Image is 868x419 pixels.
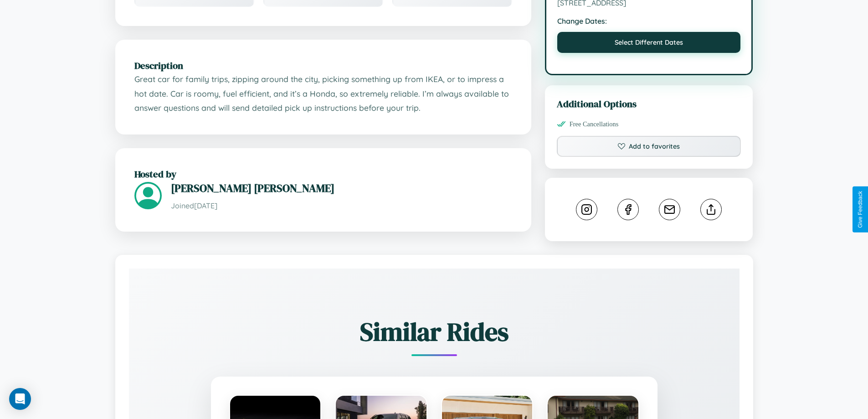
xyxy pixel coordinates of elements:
[171,199,512,212] p: Joined [DATE]
[171,181,512,196] h3: [PERSON_NAME] [PERSON_NAME]
[557,16,741,26] strong: Change Dates:
[134,167,512,181] h2: Hosted by
[857,191,863,228] div: Give Feedback
[557,32,741,53] button: Select Different Dates
[134,59,512,72] h2: Description
[570,120,619,128] span: Free Cancellations
[9,388,31,410] div: Open Intercom Messenger
[161,314,708,349] h2: Similar Rides
[134,72,512,115] p: Great car for family trips, zipping around the city, picking something up from IKEA, or to impres...
[557,136,741,157] button: Add to favorites
[557,97,741,110] h3: Additional Options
